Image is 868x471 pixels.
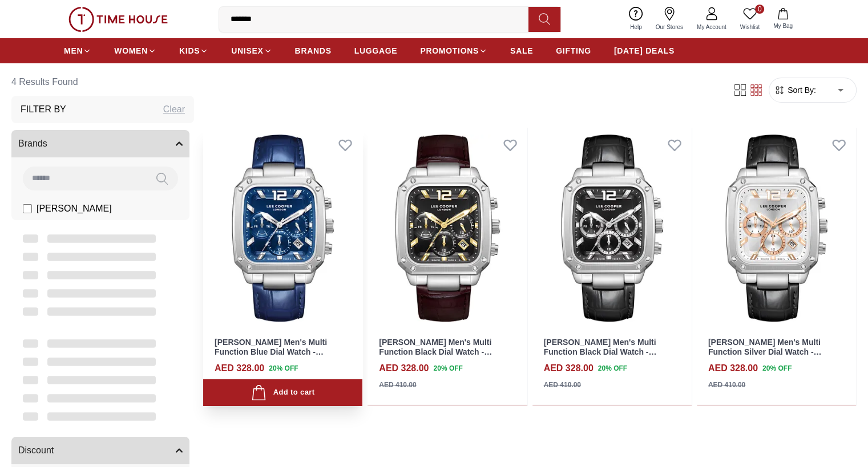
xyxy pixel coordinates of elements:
[203,128,362,328] img: Lee Cooper Men's Multi Function Blue Dial Watch - LC08184.399
[708,380,745,390] div: AED 410.00
[692,23,731,31] span: My Account
[420,40,487,61] a: PROMOTIONS
[37,202,112,216] span: [PERSON_NAME]
[510,40,533,61] a: SALE
[354,45,398,56] span: LUGGAGE
[614,45,675,56] span: [DATE] DEALS
[733,5,766,34] a: 0Wishlist
[11,437,189,464] button: Discount
[11,68,194,96] h6: 4 Results Found
[762,363,792,373] span: 20 % OFF
[544,338,657,366] a: [PERSON_NAME] Men's Multi Function Black Dial Watch - LC08184.351
[368,128,527,328] img: Lee Cooper Men's Multi Function Black Dial Watch - LC08184.352
[64,40,91,61] a: MEN
[379,362,429,375] h4: AED 328.00
[755,5,764,14] span: 0
[251,385,314,400] div: Add to cart
[544,380,581,390] div: AED 410.00
[21,103,66,116] h3: Filter By
[649,5,690,34] a: Our Stores
[625,23,647,31] span: Help
[544,362,594,375] h4: AED 328.00
[163,103,185,116] div: Clear
[774,84,816,96] button: Sort By:
[766,6,800,33] button: My Bag
[18,444,54,457] span: Discount
[556,40,591,61] a: GIFTING
[215,362,264,375] h4: AED 328.00
[269,363,298,373] span: 20 % OFF
[510,45,533,56] span: SALE
[651,23,688,31] span: Our Stores
[433,363,462,373] span: 20 % OFF
[379,380,416,390] div: AED 410.00
[697,128,856,328] img: Lee Cooper Men's Multi Function Silver Dial Watch - LC08184.331
[179,45,200,56] span: KIDS
[295,45,332,56] span: BRANDS
[785,84,816,96] span: Sort By:
[598,363,627,373] span: 20 % OFF
[11,130,189,157] button: Brands
[295,40,332,61] a: BRANDS
[420,45,479,56] span: PROMOTIONS
[623,5,649,34] a: Help
[203,379,362,406] button: Add to cart
[114,40,156,61] a: WOMEN
[231,40,272,61] a: UNISEX
[614,40,675,61] a: [DATE] DEALS
[708,338,822,366] a: [PERSON_NAME] Men's Multi Function Silver Dial Watch - LC08184.331
[179,40,208,61] a: KIDS
[556,45,591,56] span: GIFTING
[708,362,758,375] h4: AED 328.00
[532,128,692,328] img: Lee Cooper Men's Multi Function Black Dial Watch - LC08184.351
[64,45,83,56] span: MEN
[68,7,168,32] img: ...
[379,338,492,366] a: [PERSON_NAME] Men's Multi Function Black Dial Watch - LC08184.352
[114,45,148,56] span: WOMEN
[736,23,764,31] span: Wishlist
[769,22,797,30] span: My Bag
[231,45,263,56] span: UNISEX
[18,137,47,151] span: Brands
[354,40,398,61] a: LUGGAGE
[215,338,327,366] a: [PERSON_NAME] Men's Multi Function Blue Dial Watch - LC08184.399
[23,204,32,213] input: [PERSON_NAME]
